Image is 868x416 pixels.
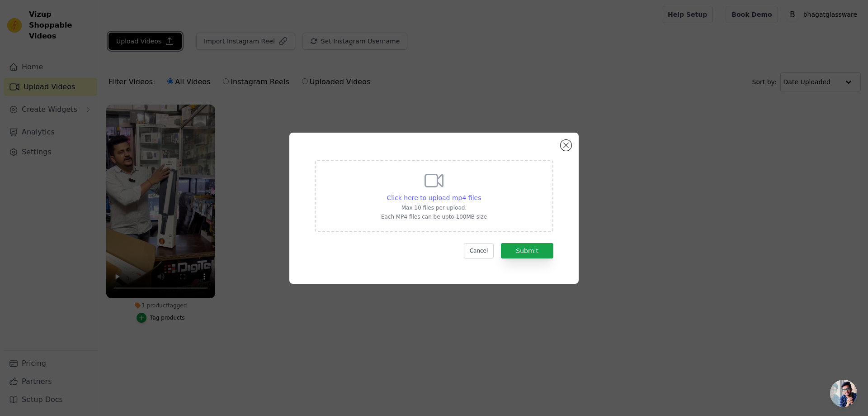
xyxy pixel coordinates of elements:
button: Close modal [561,140,571,151]
button: Submit [501,243,553,258]
p: Each MP4 files can be upto 100MB size [381,213,487,220]
span: Click here to upload mp4 files [387,194,481,201]
a: Open chat [830,380,857,407]
button: Cancel [464,243,494,258]
p: Max 10 files per upload. [381,204,487,211]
